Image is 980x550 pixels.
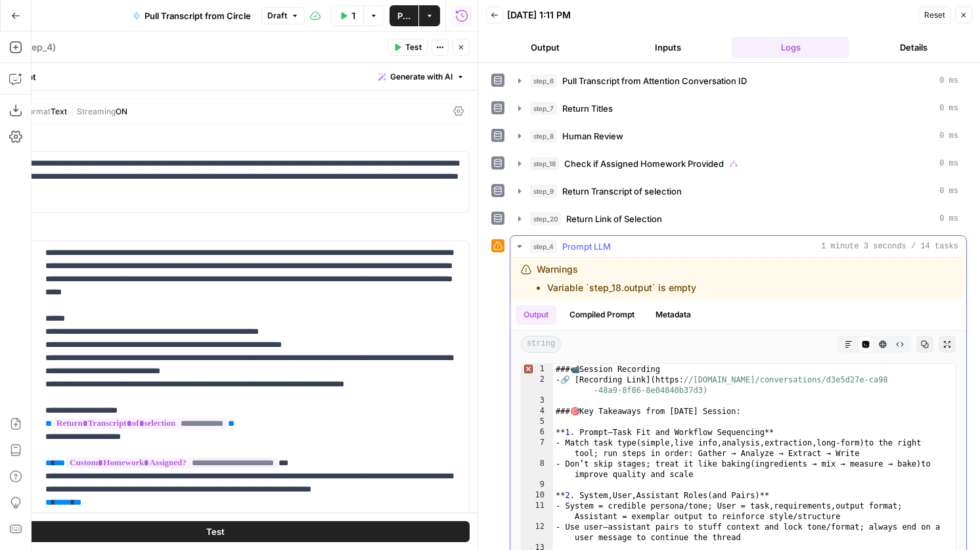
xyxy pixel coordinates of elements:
button: Pull Transcript from Circle [125,5,259,26]
div: 8 [522,459,553,480]
span: Text [51,106,67,116]
span: Return Titles [562,102,613,115]
button: 0 ms [510,153,966,174]
button: 0 ms [510,208,966,229]
button: Test [388,39,428,56]
span: Generate with AI [390,71,453,83]
span: Test [405,41,422,53]
span: Format [24,106,51,116]
span: step_18 [530,157,559,170]
span: step_4 [530,240,557,253]
button: Generate with AI [373,68,470,85]
span: Return Transcript of selection [562,185,682,198]
button: Inputs [609,37,726,58]
button: Logs [732,37,849,58]
button: Test Workflow [331,5,363,26]
button: 1 minute 3 seconds / 14 tasks [510,236,966,257]
button: Draft [261,7,305,24]
div: 11 [522,501,553,522]
span: Draft [267,10,287,22]
span: Pull Transcript from Circle [145,9,251,22]
button: Details [855,37,972,58]
span: 1 minute 3 seconds / 14 tasks [821,241,958,252]
div: 1 [522,364,553,375]
span: ( step_4 ) [20,41,56,54]
span: Publish [397,9,411,22]
span: Test Workflow [351,9,355,22]
span: 0 ms [939,75,958,87]
div: 3 [522,396,553,406]
span: Reset [924,9,945,21]
span: Prompt LLM [562,240,611,253]
button: Compiled Prompt [562,305,642,325]
button: 0 ms [510,126,966,147]
span: ON [116,106,127,116]
span: step_9 [530,185,557,198]
span: step_8 [530,129,557,143]
span: step_7 [530,102,557,115]
span: Human Review [562,129,623,143]
button: 0 ms [510,70,966,91]
div: 4 [522,406,553,417]
button: Output [516,305,556,325]
button: Publish [390,5,418,26]
span: step_20 [530,212,561,225]
div: 6 [522,427,553,438]
span: Streaming [77,106,116,116]
span: | [67,104,77,117]
span: Test [206,525,225,538]
span: step_6 [530,74,557,87]
div: 10 [522,490,553,501]
span: 0 ms [939,158,958,170]
span: Return Link of Selection [566,212,662,225]
span: 0 ms [939,130,958,142]
span: string [521,336,561,353]
span: Check if Assigned Homework Provided [564,157,724,170]
li: Variable `step_18.output` is empty [547,281,696,294]
button: Output [486,37,604,58]
span: Pull Transcript from Attention Conversation ID [562,74,747,87]
span: Error, read annotations row 1 [522,364,533,375]
button: 0 ms [510,98,966,119]
div: 9 [522,480,553,490]
div: 2 [522,375,553,396]
span: 0 ms [939,213,958,225]
div: Warnings [537,263,696,294]
button: Metadata [648,305,699,325]
span: 0 ms [939,103,958,114]
span: 0 ms [939,185,958,197]
div: 7 [522,438,553,459]
button: 0 ms [510,181,966,202]
div: 5 [522,417,553,427]
div: 12 [522,522,553,543]
button: Reset [918,7,951,24]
